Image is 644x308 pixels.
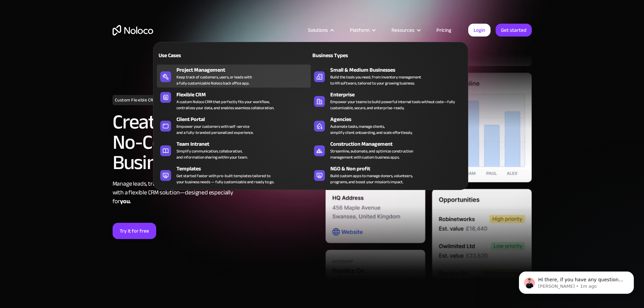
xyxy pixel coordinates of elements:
a: Business Types [311,47,464,63]
a: Pricing [428,26,460,34]
a: AgenciesAutomate tasks, manage clients,simplify client onboarding, and scale effortlessly. [311,114,464,137]
a: Use Cases [157,47,311,63]
div: Build the tools you need, from inventory management to HR software, tailored to your growing busi... [330,74,421,86]
div: Templates [176,165,314,173]
div: Manage leads, track sales, and organize client data with a flexible CRM solution—designed especia... [113,180,319,206]
h1: Custom Flexible CRM Builder [113,95,175,105]
div: Project Management [176,66,314,74]
div: Build custom apps to manage donors, volunteers, programs, and boost your mission’s impact. [330,173,413,185]
a: Construction ManagementStreamline, automate, and optimize constructionmanagement with custom busi... [311,139,464,162]
a: Flexible CRMA custom Noloco CRM that perfectly fits your workflow,centralizes your data, and enab... [157,89,311,112]
div: Empower your teams to build powerful internal tools without code—fully customizable, secure, and ... [330,99,461,111]
div: Get started faster with pre-built templates tailored to your business needs — fully customizable ... [176,173,274,185]
div: Client Portal [176,115,314,123]
a: Try it for free [113,223,156,239]
div: Platform [341,26,383,34]
div: Enterprise [330,91,468,99]
strong: you. [120,196,131,207]
div: Platform [350,26,369,34]
div: Solutions [300,26,341,34]
div: Agencies [330,115,468,123]
iframe: Intercom notifications message [509,257,644,305]
div: Use Cases [157,51,231,60]
div: Small & Medium Businesses [330,66,468,74]
nav: Solutions [153,32,468,190]
h2: Create a Customizable No-Code CRM for Your Business Needs [113,112,319,173]
div: A custom Noloco CRM that perfectly fits your workflow, centralizes your data, and enables seamles... [176,99,274,111]
a: Client PortalEmpower your customers with self-serviceand a fully-branded personalized experience. [157,114,311,137]
div: Keep track of customers, users, or leads with a fully customizable Noloco back office app. [176,74,252,86]
div: Simplify communication, collaboration, and information sharing within your team. [176,148,248,160]
a: TemplatesGet started faster with pre-built templates tailored toyour business needs — fully custo... [157,163,311,186]
div: Construction Management [330,140,468,148]
a: home [113,25,153,35]
div: Resources [383,26,428,34]
a: Get started [496,24,532,37]
div: Solutions [308,26,328,34]
a: Login [468,24,491,37]
a: Project ManagementKeep track of customers, users, or leads witha fully customizable Noloco back o... [157,65,311,88]
a: EnterpriseEmpower your teams to build powerful internal tools without code—fully customizable, se... [311,89,464,112]
div: Automate tasks, manage clients, simplify client onboarding, and scale effortlessly. [330,123,412,136]
div: Streamline, automate, and optimize construction management with custom business apps. [330,148,413,160]
a: NGO & Non profitBuild custom apps to manage donors, volunteers,programs, and boost your mission’s... [311,163,464,186]
div: NGO & Non profit [330,165,468,173]
div: Team Intranet [176,140,314,148]
a: Team IntranetSimplify communication, collaboration,and information sharing within your team. [157,139,311,162]
a: Small & Medium BusinessesBuild the tools you need, from inventory managementto HR software, tailo... [311,65,464,88]
div: Business Types [311,51,385,60]
div: Resources [391,26,414,34]
div: Flexible CRM [176,91,314,99]
div: Empower your customers with self-service and a fully-branded personalized experience. [176,123,254,136]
